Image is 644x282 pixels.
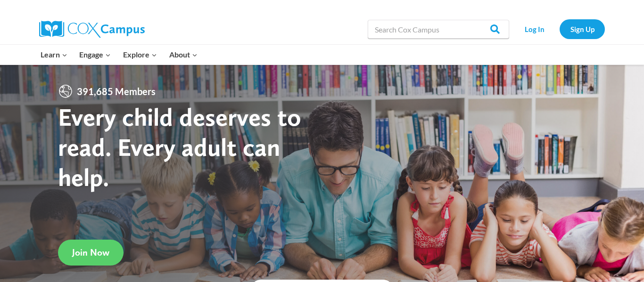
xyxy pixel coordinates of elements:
nav: Primary Navigation [34,45,203,64]
span: Explore [123,48,157,61]
a: Join Now [58,240,124,266]
span: Join Now [72,247,109,258]
strong: Every child deserves to read. Every adult can help. [58,102,301,192]
a: Sign Up [560,19,605,39]
span: Engage [79,48,111,61]
input: Search Cox Campus [368,20,509,39]
img: Cox Campus [39,21,145,38]
span: About [169,48,198,61]
span: Learn [41,48,67,61]
nav: Secondary Navigation [514,19,605,39]
a: Log In [514,19,555,39]
span: 391,685 Members [73,84,159,99]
